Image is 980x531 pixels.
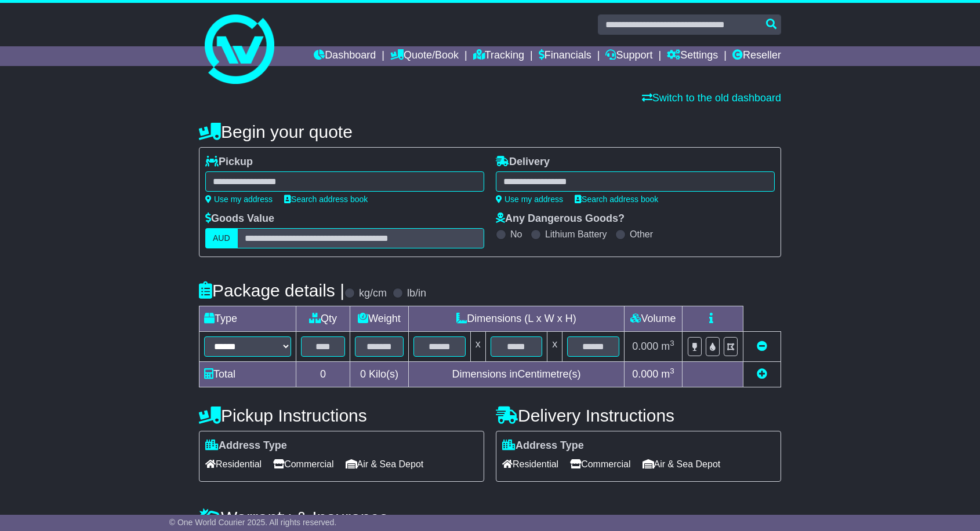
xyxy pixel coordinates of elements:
[570,455,630,473] span: Commercial
[670,339,674,347] sup: 3
[199,281,344,300] h4: Package details |
[496,406,781,425] h4: Delivery Instructions
[732,46,781,66] a: Reseller
[359,287,387,300] label: kg/cm
[661,340,674,352] span: m
[667,46,718,66] a: Settings
[547,332,562,362] td: x
[350,306,409,332] td: Weight
[605,46,652,66] a: Support
[643,455,721,473] span: Air & Sea Depot
[502,455,558,473] span: Residential
[205,156,253,169] label: Pickup
[496,195,563,204] a: Use my address
[670,367,674,375] sup: 3
[496,213,625,225] label: Any Dangerous Goods?
[624,306,682,332] td: Volume
[470,332,485,362] td: x
[273,455,333,473] span: Commercial
[314,46,376,66] a: Dashboard
[496,156,550,169] label: Delivery
[539,46,591,66] a: Financials
[510,229,522,240] label: No
[199,508,781,527] h4: Warranty & Insurance
[630,229,653,240] label: Other
[205,213,274,225] label: Goods Value
[284,195,368,204] a: Search address book
[346,455,424,473] span: Air & Sea Depot
[360,368,366,380] span: 0
[205,195,273,204] a: Use my address
[199,306,296,332] td: Type
[296,306,350,332] td: Qty
[390,46,459,66] a: Quote/Book
[350,362,409,387] td: Kilo(s)
[296,362,350,387] td: 0
[661,368,674,380] span: m
[632,368,658,380] span: 0.000
[632,340,658,352] span: 0.000
[199,362,296,387] td: Total
[502,440,584,452] label: Address Type
[169,518,337,527] span: © One World Courier 2025. All rights reserved.
[575,195,658,204] a: Search address book
[642,92,781,104] a: Switch to the old dashboard
[199,406,484,425] h4: Pickup Instructions
[205,440,287,452] label: Address Type
[199,122,781,141] h4: Begin your quote
[205,228,238,248] label: AUD
[205,455,262,473] span: Residential
[408,362,624,387] td: Dimensions in Centimetre(s)
[545,229,607,240] label: Lithium Battery
[757,368,767,380] a: Add new item
[408,306,624,332] td: Dimensions (L x W x H)
[407,287,426,300] label: lb/in
[757,340,767,352] a: Remove this item
[473,46,524,66] a: Tracking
